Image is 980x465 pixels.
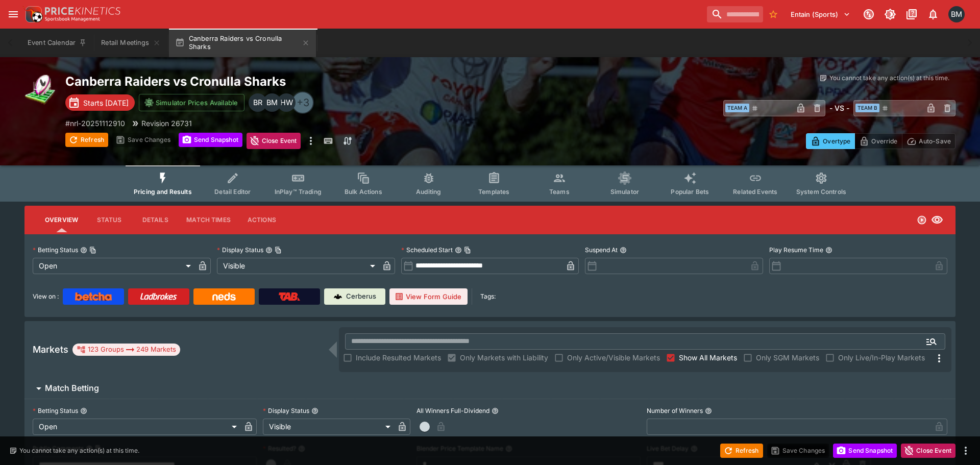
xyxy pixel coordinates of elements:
[492,407,499,414] button: All Winners Full-Dividend
[80,247,87,254] button: Betting StatusCopy To Clipboard
[480,288,496,305] label: Tags:
[65,74,510,89] h2: Copy To Clipboard
[901,444,955,458] button: Close Event
[823,136,850,146] p: Overtype
[324,288,385,305] a: Cerberus
[647,406,703,415] p: Number of Winners
[902,5,921,23] button: Documentation
[291,91,314,114] div: +3
[22,4,43,25] img: PriceKinetics Logo
[24,74,57,106] img: rugby_league.png
[460,352,548,363] span: Only Markets with Liability
[139,94,244,111] button: Simulator Prices Available
[416,406,489,415] p: All Winners Full-Dividend
[279,292,300,301] img: TabNZ
[881,5,899,23] button: Toggle light/dark mode
[45,383,99,394] h6: Match Betting
[33,344,68,355] h5: Markets
[21,29,93,57] button: Event Calendar
[933,352,945,364] svg: More
[214,188,251,195] span: Detail Editor
[945,3,968,26] button: Byron Monk
[356,352,441,363] span: Include Resulted Markets
[65,118,125,129] p: Copy To Clipboard
[769,246,823,254] p: Play Resume Time
[855,104,879,112] span: Team B
[77,344,176,356] div: 123 Groups 249 Markets
[416,188,441,195] span: Auditing
[756,352,819,363] span: Only SGM Markets
[275,247,282,254] button: Copy To Clipboard
[931,214,943,226] svg: Visible
[86,208,132,232] button: Status
[334,292,342,301] img: Cerberus
[707,6,763,22] input: search
[860,5,878,23] button: Connected to PK
[585,246,618,254] p: Suspend At
[854,133,902,149] button: Override
[132,208,178,232] button: Details
[141,118,192,129] p: Revision 26731
[478,188,509,195] span: Templates
[785,6,856,22] button: Select Tenant
[4,5,22,23] button: open drawer
[829,103,849,113] h6: - VS -
[733,188,777,195] span: Related Events
[401,246,453,254] p: Scheduled Start
[249,93,267,112] div: Ben Raymond
[19,446,139,455] p: You cannot take any action(s) at this time.
[620,247,627,254] button: Suspend At
[311,407,318,414] button: Display Status
[720,444,763,458] button: Refresh
[212,292,235,301] img: Neds
[75,292,112,301] img: Betcha
[765,6,781,22] button: No Bookmarks
[679,352,737,363] span: Show All Markets
[705,407,712,414] button: Number of Winners
[549,188,570,195] span: Teams
[263,419,394,435] div: Visible
[871,136,897,146] p: Override
[948,6,965,22] div: Byron Monk
[134,188,192,195] span: Pricing and Results
[65,133,108,147] button: Refresh
[265,247,273,254] button: Display StatusCopy To Clipboard
[33,288,59,305] label: View on :
[671,188,709,195] span: Popular Bets
[829,74,949,83] p: You cannot take any action(s) at this time.
[345,188,382,195] span: Bulk Actions
[33,419,240,435] div: Open
[263,93,281,112] div: Byron Monk
[610,188,639,195] span: Simulator
[567,352,660,363] span: Only Active/Visible Markets
[83,97,129,108] p: Starts [DATE]
[838,352,925,363] span: Only Live/In-Play Markets
[80,407,87,414] button: Betting Status
[796,188,846,195] span: System Controls
[33,406,78,415] p: Betting Status
[922,332,941,351] button: Open
[140,292,177,301] img: Ladbrokes
[217,246,263,254] p: Display Status
[806,133,955,149] div: Start From
[960,445,972,457] button: more
[179,133,242,147] button: Send Snapshot
[389,288,468,305] button: View Form Guide
[217,258,379,274] div: Visible
[455,247,462,254] button: Scheduled StartCopy To Clipboard
[239,208,285,232] button: Actions
[95,29,166,57] button: Retail Meetings
[247,133,301,149] button: Close Event
[37,208,86,232] button: Overview
[902,133,955,149] button: Auto-Save
[33,258,194,274] div: Open
[917,215,927,225] svg: Open
[825,247,832,254] button: Play Resume Time
[126,165,854,202] div: Event type filters
[924,5,942,23] button: Notifications
[33,246,78,254] p: Betting Status
[178,208,239,232] button: Match Times
[277,93,296,112] div: Harry Walker
[919,136,951,146] p: Auto-Save
[806,133,855,149] button: Overtype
